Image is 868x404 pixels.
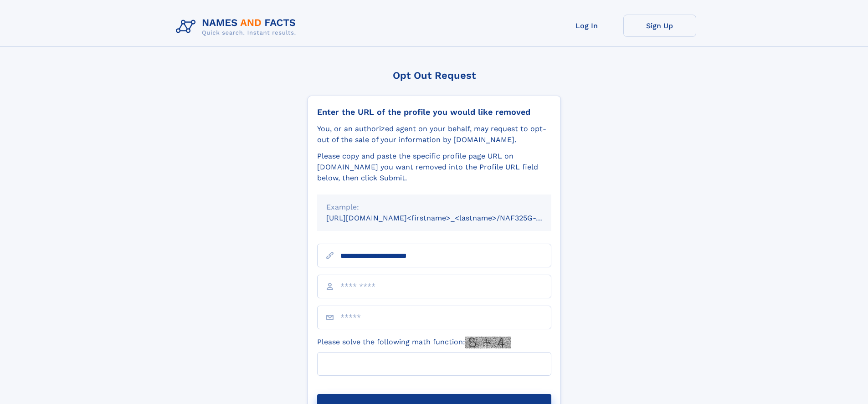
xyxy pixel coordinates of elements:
div: Opt Out Request [308,70,561,81]
div: Please copy and paste the specific profile page URL on [DOMAIN_NAME] you want removed into the Pr... [317,151,551,184]
label: Please solve the following math function: [317,337,511,348]
div: You, or an authorized agent on your behalf, may request to opt-out of the sale of your informatio... [317,123,551,145]
small: [URL][DOMAIN_NAME]<firstname>_<lastname>/NAF325G-xxxxxxxx [326,214,569,222]
div: Enter the URL of the profile you would like removed [317,107,551,117]
div: Example: [326,202,542,213]
a: Log In [550,15,623,37]
a: Sign Up [623,15,696,37]
img: Logo Names and Facts [172,15,303,39]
